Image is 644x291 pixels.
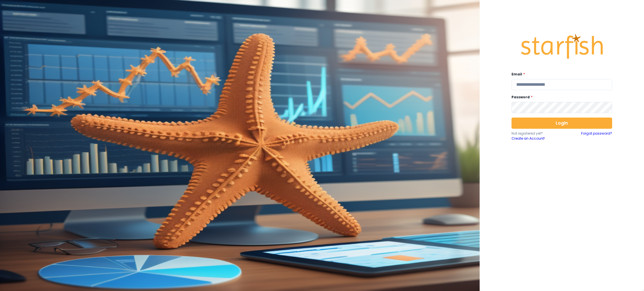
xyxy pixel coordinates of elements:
[520,29,604,64] img: Logo.42cb71d561138c82c4ab.png
[512,72,609,77] label: Email
[581,131,612,141] a: Forgot password?
[512,136,562,141] a: Create an Account!
[512,131,562,136] p: Not registered yet?
[512,118,612,129] button: Login
[512,95,609,100] label: Password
